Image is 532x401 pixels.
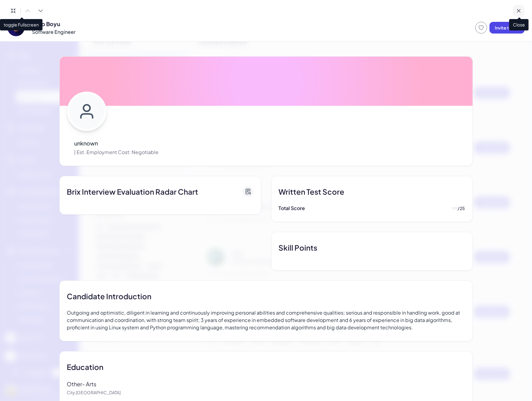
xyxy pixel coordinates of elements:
p: Brix Interview Evaluation Radar Chart [67,186,198,197]
p: Written Test Score [279,186,345,197]
p: | Est. Employment Cost: Negotiable [74,149,159,156]
div: Outgoing and optimistic, diligent in learning and continuously improving personal abilities and c... [59,280,473,341]
p: / 25 [458,205,465,212]
p: City [GEOGRAPHIC_DATA] [67,389,465,396]
p: Skill Points [279,242,318,253]
button: Invite to Job [490,22,525,34]
p: Total Score [279,204,305,212]
p: Qiao Boyu [32,20,76,28]
p: Software Engineer [32,28,76,36]
p: Other - Arts [67,380,106,388]
span: Invite to Job [495,25,519,30]
p: Candidate Introduction [67,291,152,302]
span: Education [67,361,104,372]
span: Close [509,19,529,30]
p: unknown [74,139,159,147]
